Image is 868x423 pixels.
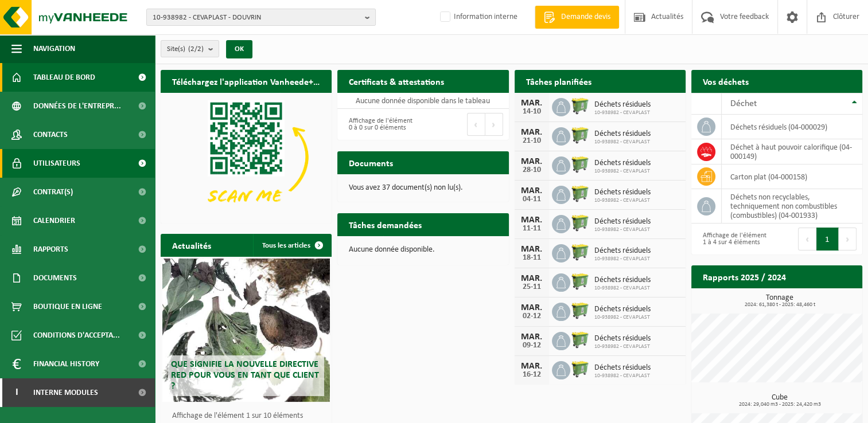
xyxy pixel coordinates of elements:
count: (2/2) [188,45,204,53]
span: Données de l'entrepr... [33,92,121,120]
td: carton plat (04-000158) [722,164,862,189]
img: WB-0660-HPE-GN-50 [570,242,590,262]
img: WB-0660-HPE-GN-50 [570,272,590,291]
span: Que signifie la nouvelle directive RED pour vous en tant que client ? [171,360,319,391]
span: Contacts [33,120,68,149]
img: WB-0660-HPE-GN-50 [570,96,590,116]
label: Information interne [438,9,517,26]
span: Demande devis [558,11,613,23]
span: Déchets résiduels [594,130,651,139]
div: Affichage de l'élément 1 à 4 sur 4 éléments [697,226,771,252]
span: 10-938982 - CEVAPLAST [594,314,651,321]
h2: Téléchargez l'application Vanheede+ maintenant! [161,70,332,92]
div: 04-11 [520,195,543,203]
div: 14-10 [520,108,543,116]
span: Site(s) [167,41,204,58]
span: Déchets résiduels [594,334,651,343]
span: Financial History [33,350,99,378]
button: Previous [467,113,485,136]
span: Déchets résiduels [594,363,651,373]
span: Déchets résiduels [594,100,651,109]
span: 10-938982 - CEVAPLAST [594,285,651,292]
span: Navigation [33,34,75,63]
div: MAR. [520,245,543,254]
span: Déchets résiduels [594,305,651,314]
img: WB-0660-HPE-GN-50 [570,330,590,350]
td: Aucune donnée disponible dans le tableau [337,93,508,109]
h3: Cube [697,394,862,408]
span: Interne modules [33,378,98,407]
span: Documents [33,264,77,292]
span: Déchets résiduels [594,217,651,226]
p: Vous avez 37 document(s) non lu(s). [349,184,497,192]
a: Tous les articles [253,234,330,257]
h2: Rapports 2025 / 2024 [691,265,797,288]
button: Next [839,228,857,250]
span: 10-938982 - CEVAPLAST [594,373,651,379]
h2: Tâches demandées [337,213,433,236]
div: 09-12 [520,342,543,350]
img: WB-0660-HPE-GN-50 [570,359,590,379]
img: WB-0660-HPE-GN-50 [570,184,590,203]
div: MAR. [520,186,543,195]
span: Boutique en ligne [33,292,102,321]
button: 1 [816,228,839,250]
button: 10-938982 - CEVAPLAST - DOUVRIN [146,9,376,26]
span: Tableau de bord [33,63,95,92]
div: 28-10 [520,166,543,174]
div: 16-12 [520,371,543,379]
span: 10-938982 - CEVAPLAST [594,109,651,116]
span: 10-938982 - CEVAPLAST [594,139,651,146]
span: Déchet [730,99,757,108]
a: Consulter les rapports [762,288,861,311]
img: WB-0660-HPE-GN-50 [570,155,590,174]
h3: Tonnage [697,294,862,308]
td: déchet à haut pouvoir calorifique (04-000149) [722,139,862,164]
span: 2024: 29,040 m3 - 2025: 24,420 m3 [697,402,862,408]
span: Contrat(s) [33,178,73,206]
span: 10-938982 - CEVAPLAST [594,256,651,263]
div: MAR. [520,274,543,283]
img: WB-0660-HPE-GN-50 [570,301,590,320]
span: Rapports [33,235,68,264]
span: 10-938982 - CEVAPLAST [594,226,651,233]
span: Déchets résiduels [594,159,651,168]
div: MAR. [520,362,543,371]
img: Download de VHEPlus App [161,93,332,221]
div: MAR. [520,157,543,166]
button: OK [226,40,252,58]
h2: Documents [337,151,404,174]
span: 10-938982 - CEVAPLAST [594,197,651,204]
h2: Tâches planifiées [515,70,603,92]
img: WB-0660-HPE-GN-50 [570,213,590,233]
div: MAR. [520,332,543,342]
span: Conditions d'accepta... [33,321,120,350]
div: 02-12 [520,312,543,320]
div: MAR. [520,303,543,312]
div: Affichage de l'élément 0 à 0 sur 0 éléments [343,112,417,137]
span: 10-938982 - CEVAPLAST - DOUVRIN [153,9,360,26]
a: Demande devis [535,6,619,29]
td: déchets non recyclables, techniquement non combustibles (combustibles) (04-001933) [722,189,862,224]
a: Que signifie la nouvelle directive RED pour vous en tant que client ? [162,258,330,402]
div: 25-11 [520,283,543,291]
h2: Actualités [161,234,223,256]
h2: Vos déchets [691,70,760,92]
button: Next [485,113,503,136]
div: 21-10 [520,137,543,145]
p: Aucune donnée disponible. [349,246,497,254]
div: MAR. [520,216,543,225]
span: Calendrier [33,206,75,235]
td: déchets résiduels (04-000029) [722,115,862,139]
div: 11-11 [520,225,543,233]
button: Previous [798,228,816,250]
span: Déchets résiduels [594,276,651,285]
p: Affichage de l'élément 1 sur 10 éléments [172,412,326,420]
h2: Certificats & attestations [337,70,456,92]
span: I [11,378,22,407]
div: 18-11 [520,254,543,262]
img: WB-0660-HPE-GN-50 [570,126,590,145]
span: 10-938982 - CEVAPLAST [594,168,651,175]
span: Déchets résiduels [594,188,651,197]
span: 2024: 61,380 t - 2025: 48,460 t [697,302,862,308]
